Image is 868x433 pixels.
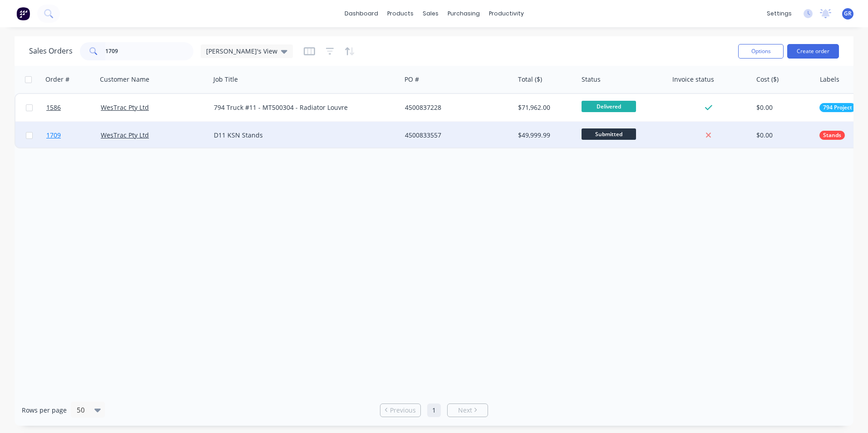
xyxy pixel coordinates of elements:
[46,103,61,112] span: 1586
[518,131,572,140] div: $49,999.99
[101,131,149,139] a: WesTrac Pty Ltd
[100,75,149,84] div: Customer Name
[46,122,101,149] a: 1709
[672,75,714,84] div: Invoice status
[46,94,101,121] a: 1586
[448,406,488,415] a: Next page
[22,406,67,415] span: Rows per page
[484,7,528,20] div: productivity
[443,7,484,20] div: purchasing
[820,75,839,84] div: Labels
[206,46,277,56] span: [PERSON_NAME]'s View
[844,10,852,18] span: GR
[383,7,418,20] div: products
[101,103,149,112] a: WesTrac Pty Ltd
[458,406,472,415] span: Next
[518,103,572,112] div: $71,962.00
[418,7,443,20] div: sales
[405,131,506,140] div: 4500833557
[390,406,416,415] span: Previous
[214,131,388,140] div: D11 KSN Stands
[518,75,542,84] div: Total ($)
[213,75,238,84] div: Job Title
[582,128,636,140] span: Submitted
[823,103,852,112] span: 794 Project
[756,103,810,112] div: $0.00
[756,75,779,84] div: Cost ($)
[214,103,388,112] div: 794 Truck #11 - MT500304 - Radiator Louvre
[823,131,841,140] span: Stands
[45,75,69,84] div: Order #
[105,42,194,60] input: Search...
[29,47,73,55] h1: Sales Orders
[787,44,839,59] button: Create order
[46,131,61,140] span: 1709
[582,75,601,84] div: Status
[582,101,636,112] span: Delivered
[380,406,420,415] a: Previous page
[340,7,383,20] a: dashboard
[762,7,796,20] div: settings
[405,103,506,112] div: 4500837228
[376,403,492,417] ul: Pagination
[16,7,30,20] img: Factory
[819,131,845,140] button: Stands
[738,44,784,59] button: Options
[427,403,441,417] a: Page 1 is your current page
[404,75,419,84] div: PO #
[756,131,810,140] div: $0.00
